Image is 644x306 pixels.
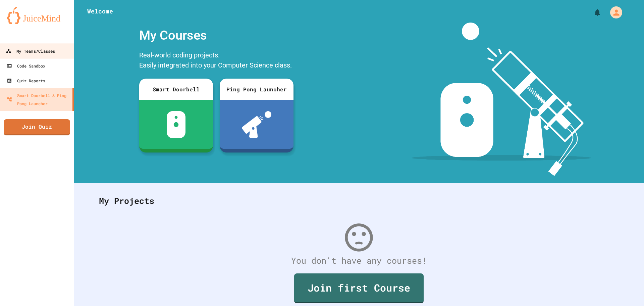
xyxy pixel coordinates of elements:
img: ppl-with-ball.png [242,111,272,138]
div: My Account [603,5,624,20]
div: My Courses [136,23,297,48]
div: Smart Doorbell [139,79,213,100]
div: You don't have any courses! [92,254,626,267]
div: Real-world coding projects. Easily integrated into your Computer Science class. [136,48,297,74]
a: Join first Course [294,273,424,303]
a: Join Quiz [4,119,70,135]
div: My Teams/Classes [6,47,55,55]
div: Quiz Reports [7,77,45,85]
div: Ping Pong Launcher [220,79,293,100]
img: banner-image-my-projects.png [412,23,591,176]
img: sdb-white.svg [167,111,186,138]
div: Code Sandbox [7,62,45,70]
div: My Projects [92,188,626,214]
img: logo-orange.svg [7,7,67,24]
div: My Notifications [581,7,603,18]
div: Smart Doorbell & Ping Pong Launcher [7,91,70,107]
